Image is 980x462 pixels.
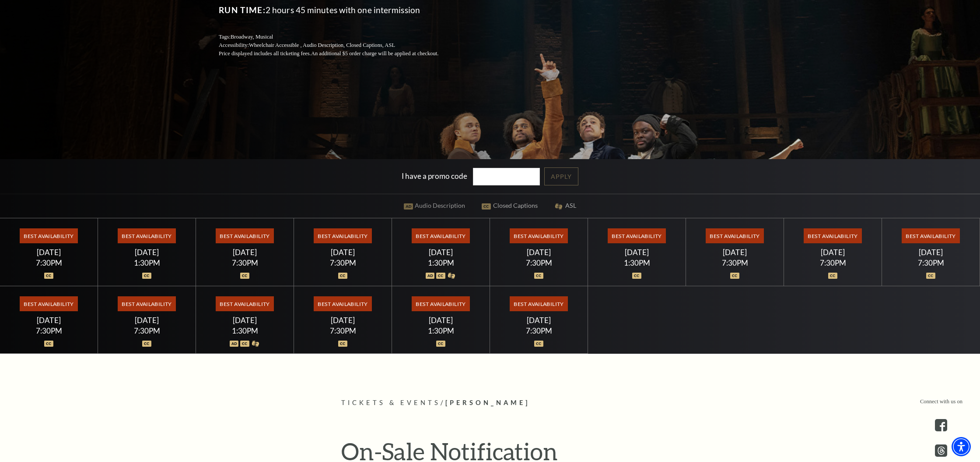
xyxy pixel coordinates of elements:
div: Accessibility Menu [952,437,971,456]
p: Accessibility: [219,41,459,50]
div: 1:30PM [402,327,479,334]
div: 1:30PM [206,327,283,334]
span: Best Availability [510,296,568,311]
div: 7:30PM [206,259,283,267]
span: Tickets & Events [341,399,441,406]
span: Best Availability [314,228,372,243]
p: Tags: [219,33,459,41]
p: Connect with us on [920,398,962,406]
span: Best Availability [314,296,372,311]
div: 1:30PM [108,259,185,267]
span: Best Availability [118,228,176,243]
div: 1:30PM [402,259,479,267]
span: Best Availability [216,296,274,311]
div: [DATE] [402,316,479,325]
span: Wheelchair Accessible , Audio Description, Closed Captions, ASL [249,42,395,48]
div: [DATE] [10,248,87,257]
span: Best Availability [510,228,568,243]
p: Price displayed includes all ticketing fees. [219,50,459,58]
p: / [341,398,639,409]
label: I have a promo code [402,171,467,180]
div: [DATE] [598,248,675,257]
div: 7:30PM [304,327,381,334]
div: 7:30PM [108,327,185,334]
span: Best Availability [902,228,960,243]
div: [DATE] [108,316,185,325]
p: 2 hours 45 minutes with one intermission [219,3,459,17]
span: Best Availability [20,296,78,311]
span: Best Availability [118,296,176,311]
span: Best Availability [412,296,470,311]
div: [DATE] [206,316,283,325]
div: 7:30PM [696,259,773,267]
span: Best Availability [608,228,666,243]
div: 7:30PM [304,259,381,267]
div: 7:30PM [10,327,87,334]
div: [DATE] [108,248,185,257]
span: Best Availability [216,228,274,243]
div: 7:30PM [500,327,577,334]
div: [DATE] [500,248,577,257]
div: [DATE] [892,248,969,257]
div: [DATE] [696,248,773,257]
div: [DATE] [304,248,381,257]
div: [DATE] [206,248,283,257]
span: Best Availability [706,228,764,243]
span: Best Availability [20,228,78,243]
div: 1:30PM [598,259,675,267]
div: 7:30PM [10,259,87,267]
div: 7:30PM [892,259,969,267]
span: Broadway, Musical [231,34,273,40]
div: [DATE] [500,316,577,325]
span: [PERSON_NAME] [445,399,530,406]
div: [DATE] [304,316,381,325]
a: threads.com - open in a new tab [935,444,947,457]
span: Best Availability [804,228,862,243]
span: Best Availability [412,228,470,243]
div: [DATE] [402,248,479,257]
a: facebook - open in a new tab [935,419,947,431]
div: [DATE] [794,248,871,257]
div: 7:30PM [500,259,577,267]
span: Run Time: [219,5,266,15]
span: An additional $5 order charge will be applied at checkout. [311,50,438,57]
div: [DATE] [10,316,87,325]
div: 7:30PM [794,259,871,267]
